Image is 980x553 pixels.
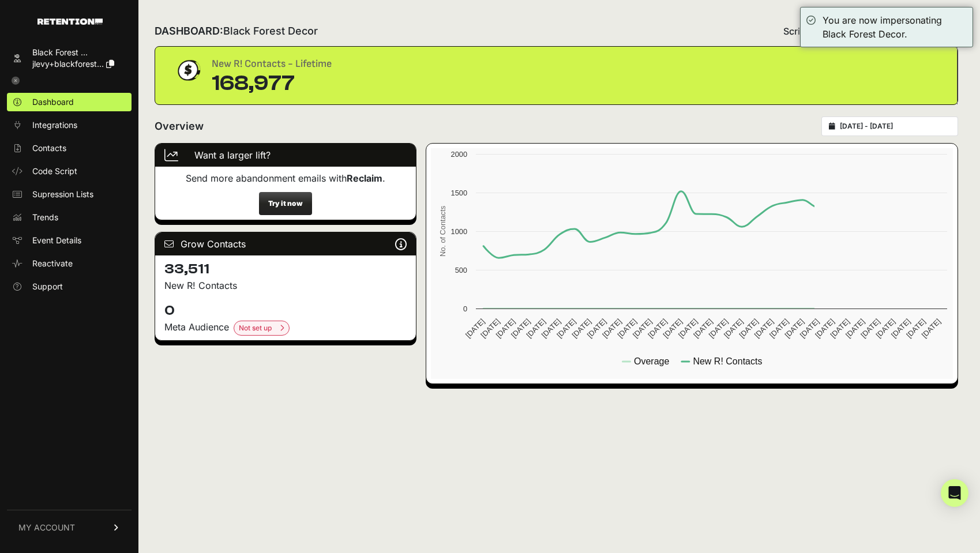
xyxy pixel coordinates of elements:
text: [DATE] [889,317,912,340]
p: Send more abandonment emails with . [164,171,407,185]
text: 1000 [450,227,467,236]
text: [DATE] [859,317,881,340]
div: Black Forest ... [32,47,114,58]
text: [DATE] [570,317,592,340]
text: [DATE] [615,317,638,340]
div: Open Intercom Messenger [941,479,968,507]
text: [DATE] [874,317,896,340]
span: Dashboard [32,96,74,108]
text: [DATE] [600,317,623,340]
text: [DATE] [509,317,532,340]
text: [DATE] [813,317,836,340]
a: Black Forest ... jlevy+blackforest... [7,43,132,73]
h4: 0 [164,302,407,320]
text: [DATE] [524,317,547,340]
span: Script status [783,24,838,38]
span: Support [32,281,63,292]
span: Black Forest Decor [223,25,318,37]
text: [DATE] [737,317,760,340]
h4: 33,511 [164,260,407,279]
span: jlevy+blackforest... [32,59,104,69]
text: New R! Contacts [693,356,762,366]
text: [DATE] [677,317,699,340]
text: [DATE] [752,317,775,340]
text: 500 [455,266,467,274]
div: You are now impersonating Black Forest Decor. [823,13,967,41]
img: dollar-coin-05c43ed7efb7bc0c12610022525b4bbbb207c7efeef5aecc26f025e68dcafac9.png [174,56,202,85]
img: Retention.com [37,18,103,25]
text: No. of Contacts [438,206,446,257]
a: Supression Lists [7,185,132,204]
text: 0 [463,304,467,313]
span: Supression Lists [32,189,93,200]
a: Contacts [7,139,132,157]
a: Code Script [7,162,132,180]
a: Reactivate [7,254,132,273]
text: [DATE] [828,317,851,340]
text: [DATE] [555,317,577,340]
span: Integrations [32,119,77,131]
text: [DATE] [768,317,790,340]
text: [DATE] [539,317,562,340]
h2: Overview [155,118,204,134]
a: Support [7,277,132,296]
div: Want a larger lift? [155,144,416,167]
text: [DATE] [692,317,714,340]
div: 168,977 [212,72,332,95]
text: [DATE] [707,317,729,340]
text: [DATE] [464,317,486,340]
text: Overage [634,356,669,366]
div: New R! Contacts - Lifetime [212,56,332,72]
text: [DATE] [494,317,516,340]
text: [DATE] [661,317,684,340]
text: [DATE] [904,317,927,340]
strong: Reclaim [347,172,382,184]
span: Event Details [32,235,81,246]
span: Trends [32,212,58,223]
text: [DATE] [919,317,942,340]
h2: DASHBOARD: [155,23,318,39]
div: Grow Contacts [155,232,416,255]
text: [DATE] [479,317,501,340]
span: Contacts [32,142,66,154]
a: Event Details [7,231,132,250]
p: New R! Contacts [164,279,407,292]
a: Dashboard [7,93,132,111]
a: Integrations [7,116,132,134]
span: Code Script [32,165,77,177]
text: [DATE] [646,317,669,340]
text: [DATE] [783,317,805,340]
span: MY ACCOUNT [18,522,75,533]
text: [DATE] [585,317,608,340]
a: MY ACCOUNT [7,510,132,545]
span: Reactivate [32,258,73,269]
text: 2000 [450,150,467,159]
strong: Try it now [268,199,303,208]
text: [DATE] [722,317,745,340]
a: Trends [7,208,132,227]
text: [DATE] [798,317,820,340]
text: [DATE] [631,317,654,340]
text: 1500 [450,189,467,197]
text: [DATE] [844,317,866,340]
div: Meta Audience [164,320,407,336]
